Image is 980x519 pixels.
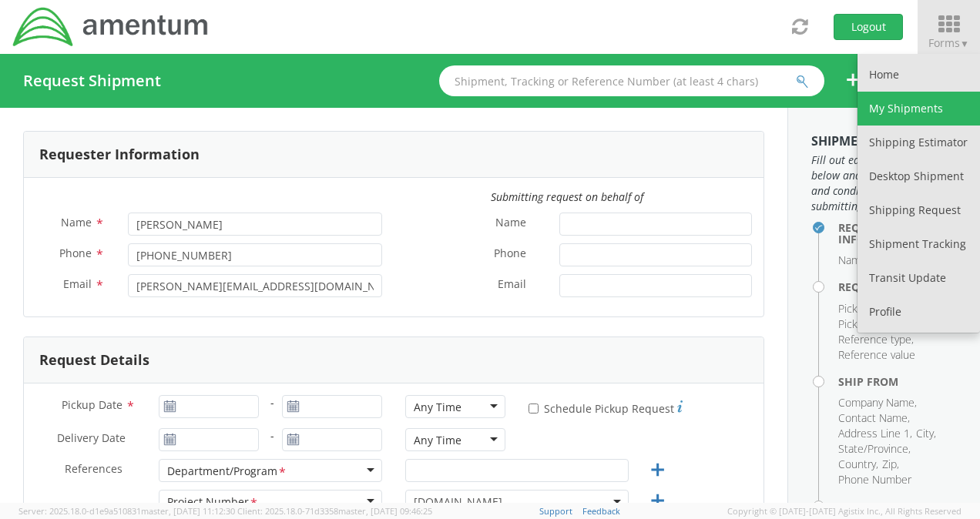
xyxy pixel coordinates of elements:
[12,5,210,49] img: dyn-intl-logo-049831509241104b2a82.png
[838,441,911,457] li: State/Province
[539,505,572,517] a: Support
[838,376,957,387] h4: Ship From
[63,276,92,291] span: Email
[838,222,957,246] h4: Requester Information
[838,253,869,268] li: Name
[838,501,957,512] h4: Ship To
[727,505,962,517] span: Copyright © [DATE]-[DATE] Agistix Inc., All Rights Reserved
[61,215,92,229] span: Name
[23,72,161,89] h4: Request Shipment
[928,35,969,50] span: Forms
[405,490,629,513] span: 4901.00.00.C.0015.VMT2G.NC
[857,126,980,159] a: Shipping Estimator
[857,295,980,329] a: Profile
[838,301,898,316] li: Pickup Date
[494,246,526,263] span: Phone
[838,347,915,363] li: Reference value
[439,65,824,96] input: Shipment, Tracking or Reference Number (at least 4 chars)
[498,276,526,294] span: Email
[18,505,235,517] span: Server: 2025.18.0-d1e9a510831
[529,403,539,414] input: Schedule Pickup Request
[838,316,898,332] li: Pickup Time
[857,92,980,126] a: My Shipments
[59,246,92,260] span: Phone
[338,505,432,517] span: master, [DATE] 09:46:25
[838,426,912,441] li: Address Line 1
[960,37,969,50] span: ▼
[838,457,878,472] li: Country
[857,159,980,193] a: Desktop Shipment
[834,14,903,40] button: Logout
[916,426,936,441] li: City
[495,215,526,233] span: Name
[857,193,980,227] a: Shipping Request
[838,472,911,487] li: Phone Number
[582,505,620,517] a: Feedback
[857,261,980,295] a: Transit Update
[39,147,200,162] h3: Requester Information
[167,494,259,511] div: Project Number
[882,457,899,472] li: Zip
[62,397,123,412] span: Pickup Date
[838,410,910,426] li: Contact Name
[857,227,980,261] a: Shipment Tracking
[529,398,683,417] label: Schedule Pickup Request
[811,135,957,149] h3: Shipment Checklist
[811,152,957,214] span: Fill out each form listed below and agree to the terms and conditions before submitting
[838,281,957,293] h4: Request Details
[838,332,914,347] li: Reference type
[167,464,287,480] div: Department/Program
[414,494,620,509] span: 4901.00.00.C.0015.VMT2G.NC
[65,461,123,476] span: References
[237,505,432,517] span: Client: 2025.18.0-71d3358
[838,395,917,410] li: Company Name
[57,430,126,448] span: Delivery Date
[39,353,149,368] h3: Request Details
[857,58,980,92] a: Home
[414,433,461,448] div: Any Time
[414,400,461,415] div: Any Time
[491,189,643,204] i: Submitting request on behalf of
[141,505,235,517] span: master, [DATE] 11:12:30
